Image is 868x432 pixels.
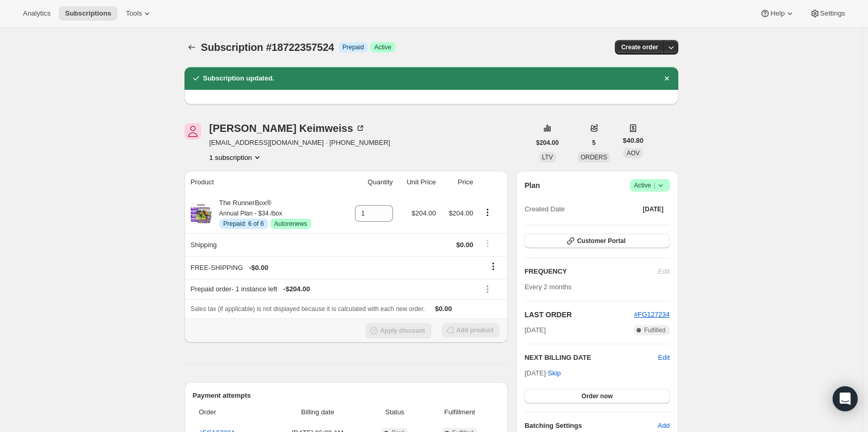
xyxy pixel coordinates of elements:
[209,138,390,148] span: [EMAIL_ADDRESS][DOMAIN_NAME] · [PHONE_NUMBER]
[634,310,670,318] a: #FG127234
[283,284,310,294] span: - $204.00
[435,305,452,313] span: $0.00
[621,43,658,51] span: Create order
[592,139,596,147] span: 5
[426,407,494,417] span: Fulfillment
[626,150,639,157] span: AOV
[634,180,666,191] span: Active
[185,40,199,55] button: Subscriptions
[185,233,343,256] th: Shipping
[657,421,669,431] span: Add
[193,401,269,424] th: Order
[754,6,801,21] button: Help
[370,407,419,417] span: Status
[644,326,665,334] span: Fulfilled
[524,234,669,248] button: Customer Portal
[524,325,546,335] span: [DATE]
[524,389,669,403] button: Order now
[209,152,262,163] button: Product actions
[201,42,334,53] span: Subscription #18722357524
[274,220,307,228] span: Autorenews
[479,238,496,249] button: Shipping actions
[223,220,264,228] span: Prepaid: 6 of 6
[209,123,366,133] div: [PERSON_NAME] Keimweiss
[586,136,602,150] button: 5
[660,71,674,86] button: Dismiss notification
[191,284,474,294] div: Prepaid order - 1 instance left
[456,241,474,249] span: $0.00
[343,171,396,194] th: Quantity
[120,6,159,21] button: Tools
[191,203,212,224] img: product img
[185,171,343,194] th: Product
[536,139,559,147] span: $204.00
[343,43,364,51] span: Prepaid
[272,407,363,417] span: Billing date
[193,390,500,401] h2: Payment attempts
[212,198,311,229] div: The RunnerBox®
[126,9,142,18] span: Tools
[524,369,561,377] span: [DATE] ·
[524,204,564,214] span: Created Date
[634,309,670,320] button: #FG127234
[524,266,658,277] h2: FREQUENCY
[524,283,571,291] span: Every 2 months
[524,353,658,363] h2: NEXT BILLING DATE
[185,123,201,140] span: Oliver Keimweiss
[643,205,664,213] span: [DATE]
[542,154,553,161] span: LTV
[548,368,561,379] span: Skip
[412,209,436,217] span: $204.00
[804,6,851,21] button: Settings
[637,202,670,217] button: [DATE]
[524,180,540,191] h2: Plan
[249,263,268,273] span: - $0.00
[582,392,613,400] span: Order now
[65,9,111,18] span: Subscriptions
[203,73,274,84] h2: Subscription updated.
[524,309,634,320] h2: LAST ORDER
[530,136,565,150] button: $204.00
[658,353,669,363] button: Edit
[581,154,607,161] span: ORDERS
[59,6,117,21] button: Subscriptions
[479,207,496,218] button: Product actions
[449,209,473,217] span: $204.00
[374,43,391,51] span: Active
[524,421,657,431] h6: Batching Settings
[191,263,474,273] div: FREE-SHIPPING
[623,136,643,146] span: $40.80
[23,9,50,18] span: Analytics
[219,210,282,217] small: Annual Plan - $34 /box
[820,9,845,18] span: Settings
[770,9,784,18] span: Help
[191,305,425,313] span: Sales tax (if applicable) is not displayed because it is calculated with each new order.
[17,6,57,21] button: Analytics
[615,40,664,55] button: Create order
[396,171,439,194] th: Unit Price
[439,171,477,194] th: Price
[542,365,567,382] button: Skip
[653,181,655,190] span: |
[833,386,858,411] div: Open Intercom Messenger
[577,237,625,245] span: Customer Portal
